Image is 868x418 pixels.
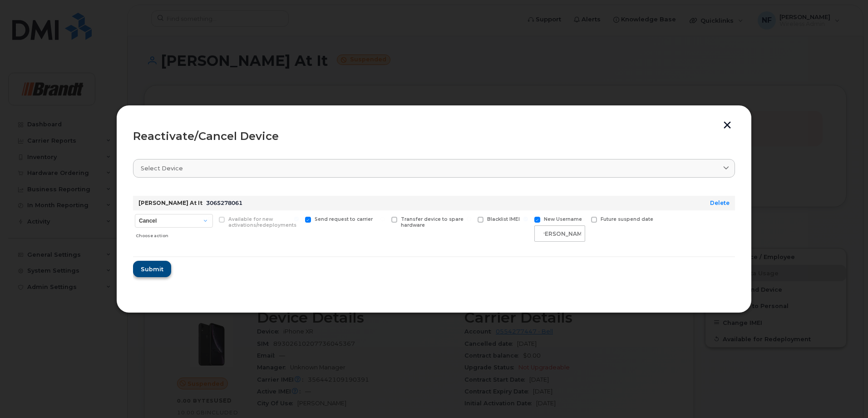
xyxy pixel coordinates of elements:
input: Blacklist IMEI [467,217,471,221]
span: Available for new activations/redeployments [228,216,296,228]
input: Available for new activations/redeployments [208,217,212,221]
span: Future suspend date [601,216,653,222]
span: New Username [544,216,582,222]
input: New Username [534,225,585,242]
span: Select device [141,164,183,173]
span: Transfer device to spare hardware [401,216,464,228]
input: Send request to carrier [294,217,299,221]
a: Select device [133,159,735,178]
span: Send request to carrier [315,216,373,222]
div: Reactivate/Cancel Device [133,131,735,142]
button: Submit [133,261,171,277]
a: Delete [710,199,730,206]
strong: [PERSON_NAME] At It [138,199,202,206]
div: Choose action [136,229,213,239]
input: New Username [523,217,528,221]
span: Blacklist IMEI [487,216,520,222]
span: Submit [141,265,163,274]
span: 3065278061 [206,199,242,206]
input: Transfer device to spare hardware [380,217,385,221]
input: Future suspend date [580,217,585,221]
